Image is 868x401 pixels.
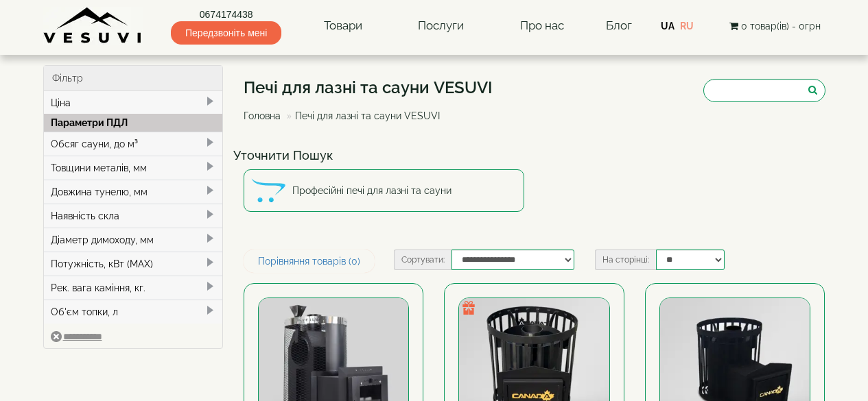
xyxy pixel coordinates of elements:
[310,10,376,42] a: Товари
[283,109,440,123] li: Печі для лазні та сауни VESUVI
[506,10,578,42] a: Про нас
[244,110,281,121] a: Головна
[44,180,223,204] div: Довжина тунелю, мм
[171,21,281,45] span: Передзвоніть мені
[44,228,223,252] div: Діаметр димоходу, мм
[404,10,478,42] a: Послуги
[244,79,493,97] h1: Печі для лазні та сауни VESUVI
[44,114,223,132] div: Параметри ПДЛ
[741,21,821,32] span: 0 товар(ів) - 0грн
[595,250,656,270] label: На сторінці:
[44,91,223,114] div: Ціна
[44,300,223,324] div: Об'єм топки, л
[44,132,223,156] div: Обсяг сауни, до м³
[44,276,223,300] div: Рек. вага каміння, кг.
[244,169,524,212] a: Професійні печі для лазні та сауни Професійні печі для лазні та сауни
[44,204,223,228] div: Наявність скла
[171,8,281,21] a: 0674174438
[680,21,694,32] a: RU
[43,7,143,45] img: Завод VESUVI
[462,301,476,315] img: gift
[725,19,825,34] button: 0 товар(ів) - 0грн
[44,252,223,276] div: Потужність, кВт (MAX)
[661,21,675,32] a: UA
[394,250,451,270] label: Сортувати:
[606,19,632,32] a: Блог
[233,149,836,162] h4: Уточнити Пошук
[244,250,375,273] a: Порівняння товарів (0)
[44,66,223,91] div: Фільтр
[44,156,223,180] div: Товщини металів, мм
[251,173,285,208] img: Професійні печі для лазні та сауни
